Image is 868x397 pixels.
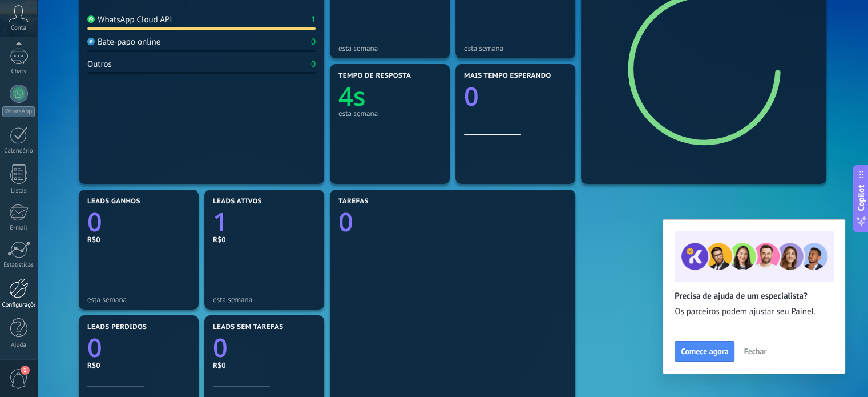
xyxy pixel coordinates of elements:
[464,72,551,80] span: Mais tempo esperando
[87,360,190,370] div: R$0
[2,262,35,269] div: Estatísticas
[2,147,35,155] div: Calendário
[338,72,411,80] span: Tempo de resposta
[681,347,728,355] span: Comece agora
[87,204,190,239] a: 0
[338,198,369,206] span: Tarefas
[744,347,766,355] span: Fechar
[87,330,190,365] a: 0
[464,79,479,114] text: 0
[213,204,316,239] a: 1
[311,59,316,70] div: 0
[21,366,30,375] span: 1
[87,15,95,23] img: WhatsApp Cloud API
[2,187,35,195] div: Listas
[213,295,316,304] div: esta semana
[338,204,567,239] a: 0
[213,204,228,239] text: 1
[311,37,316,47] div: 0
[11,25,26,32] span: Conta
[2,302,35,309] div: Configurações
[87,330,102,365] text: 0
[2,106,35,117] div: WhatsApp
[213,235,316,244] div: R$0
[87,198,140,206] span: Leads ganhos
[213,198,262,206] span: Leads ativos
[2,68,35,75] div: Chats
[855,185,867,211] span: Copilot
[87,14,172,25] div: WhatsApp Cloud API
[675,341,734,362] button: Comece agora
[87,295,190,304] div: esta semana
[213,323,283,331] span: Leads sem tarefas
[87,235,190,244] div: R$0
[675,291,833,302] h2: Precisa de ajuda de um especialista?
[87,59,112,70] div: Outros
[464,44,567,53] div: esta semana
[338,204,353,239] text: 0
[338,44,441,53] div: esta semana
[87,37,160,47] div: Bate-papo online
[87,38,95,45] img: Bate-papo online
[2,342,35,349] div: Ajuda
[338,109,441,118] div: esta semana
[87,204,102,239] text: 0
[87,323,147,331] span: Leads perdidos
[311,14,316,25] div: 1
[675,306,833,318] span: Os parceiros podem ajustar seu Painel.
[2,224,35,232] div: E-mail
[738,343,772,360] button: Fechar
[213,330,316,365] a: 0
[213,330,228,365] text: 0
[338,79,366,114] text: 4s
[213,360,316,370] div: R$0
